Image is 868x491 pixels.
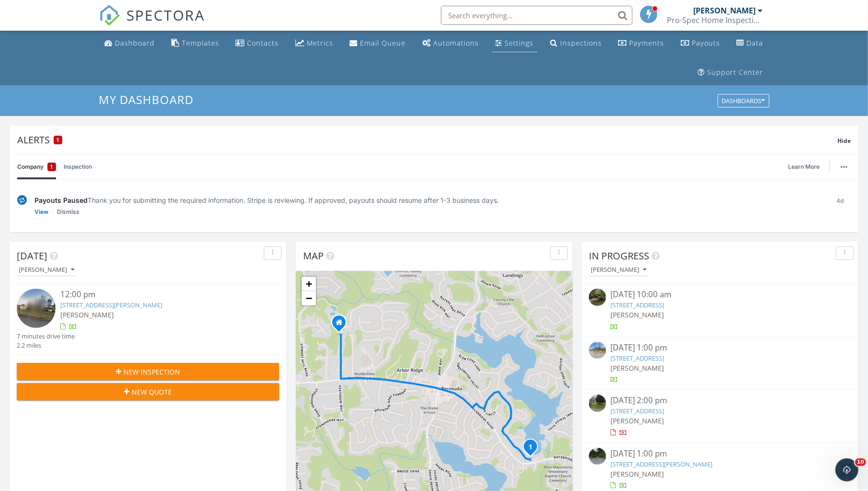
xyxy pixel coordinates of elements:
[17,332,75,341] div: 7 minutes drive time
[339,322,345,328] div: 504 Pineburr Lane, Stone Mountain GEORGIA 30087
[855,458,866,466] span: 10
[611,301,665,309] a: [STREET_ADDRESS]
[124,367,180,377] span: New Inspection
[829,195,851,217] div: 4d
[560,38,602,47] div: Inspections
[591,267,646,273] div: [PERSON_NAME]
[99,92,194,107] span: My Dashboard
[546,35,606,52] a: Inspections
[17,264,76,277] button: [PERSON_NAME]
[611,469,665,479] span: [PERSON_NAME]
[589,395,851,437] a: [DATE] 2:00 pm [STREET_ADDRESS] [PERSON_NAME]
[722,98,765,105] div: Dashboards
[615,35,668,52] a: Payments
[99,13,205,33] a: SPECTORA
[17,341,75,350] div: 2.2 miles
[589,249,649,262] span: In Progress
[182,38,219,47] div: Templates
[733,35,767,52] a: Data
[529,444,532,451] i: 1
[418,35,483,52] a: Automations (Basic)
[302,291,316,305] a: Zoom out
[127,5,205,25] span: SPECTORA
[611,395,830,407] div: [DATE] 2:00 pm
[788,162,825,172] a: Learn More
[292,35,337,52] a: Metrics
[694,6,756,15] div: [PERSON_NAME]
[611,354,665,362] a: [STREET_ADDRESS]
[64,154,92,179] a: Inspection
[19,267,74,273] div: [PERSON_NAME]
[589,395,606,412] img: streetview
[346,35,410,52] a: Email Queue
[303,249,324,262] span: Map
[841,166,847,168] img: ellipsis-632cfdd7c38ec3a7d453.svg
[667,15,763,25] div: Pro-Spec Home Inspection Services
[611,289,830,301] div: [DATE] 10:00 am
[101,35,159,52] a: Dashboard
[361,38,406,47] div: Email Queue
[17,195,27,205] img: under-review-2fe708636b114a7f4b8d.svg
[630,38,665,47] div: Payments
[17,383,279,400] button: New Quote
[17,289,279,350] a: 12:00 pm [STREET_ADDRESS][PERSON_NAME] [PERSON_NAME] 7 minutes drive time 2.2 miles
[115,38,155,47] div: Dashboard
[17,133,837,146] div: Alerts
[611,363,665,373] span: [PERSON_NAME]
[589,264,648,277] button: [PERSON_NAME]
[611,310,665,319] span: [PERSON_NAME]
[692,38,720,47] div: Payouts
[99,5,120,26] img: The Best Home Inspection Software - Spectora
[232,35,283,52] a: Contacts
[589,289,606,306] img: streetview
[17,154,56,179] a: Company
[34,195,822,205] div: Thank you for submitting the required information. Stripe is reviewing. If approved, payouts shou...
[530,446,536,452] div: 7262 Glen Cove Ln, Stone Mountain, GA 30087
[60,310,114,319] span: [PERSON_NAME]
[57,137,59,143] span: 1
[60,289,257,301] div: 12:00 pm
[17,289,56,327] img: streetview
[589,342,606,359] img: streetview
[307,38,333,47] div: Metrics
[611,460,713,468] a: [STREET_ADDRESS][PERSON_NAME]
[51,162,53,172] span: 1
[611,342,830,354] div: [DATE] 1:00 pm
[505,38,534,47] div: Settings
[589,289,851,331] a: [DATE] 10:00 am [STREET_ADDRESS] [PERSON_NAME]
[441,6,632,25] input: Search everything...
[708,68,764,77] div: Support Center
[34,196,88,204] span: Payouts Paused
[132,387,172,397] span: New Quote
[17,249,47,262] span: [DATE]
[589,342,851,385] a: [DATE] 1:00 pm [STREET_ADDRESS] [PERSON_NAME]
[302,277,316,291] a: Zoom in
[168,35,223,52] a: Templates
[60,301,162,309] a: [STREET_ADDRESS][PERSON_NAME]
[611,448,830,460] div: [DATE] 1:00 pm
[34,207,48,217] a: View
[57,207,79,217] a: Dismiss
[835,458,858,481] iframe: Intercom live chat
[611,407,665,415] a: [STREET_ADDRESS]
[17,363,279,380] button: New Inspection
[837,137,851,145] span: Hide
[677,35,724,52] a: Payouts
[747,38,764,47] div: Data
[611,416,665,425] span: [PERSON_NAME]
[589,448,851,491] a: [DATE] 1:00 pm [STREET_ADDRESS][PERSON_NAME] [PERSON_NAME]
[248,38,279,47] div: Contacts
[718,94,769,108] button: Dashboards
[694,64,767,82] a: Support Center
[433,38,479,47] div: Automations
[589,448,606,465] img: streetview
[492,35,538,52] a: Settings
